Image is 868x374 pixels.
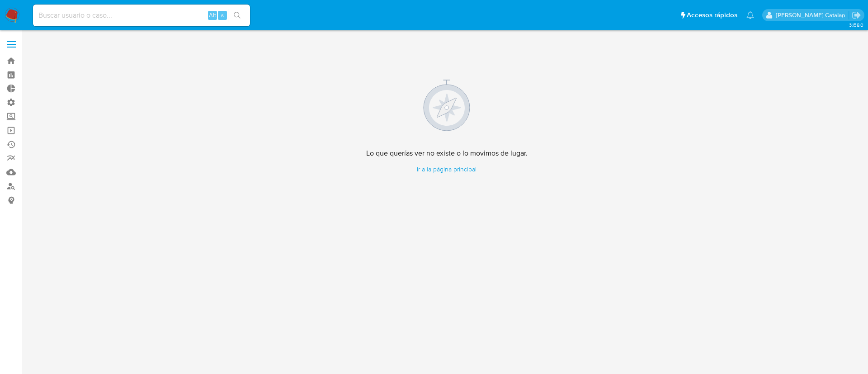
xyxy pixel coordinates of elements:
span: s [221,11,224,19]
h4: Lo que querías ver no existe o lo movimos de lugar. [366,149,528,158]
span: Accesos rápidos [687,10,737,20]
p: rociodaniela.benavidescatalan@mercadolibre.cl [776,11,849,19]
button: search-icon [228,9,246,22]
a: Notificaciones [746,11,754,19]
a: Salir [852,10,861,20]
span: Alt [209,11,216,19]
input: Buscar usuario o caso... [33,9,250,21]
a: Ir a la página principal [366,165,528,174]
